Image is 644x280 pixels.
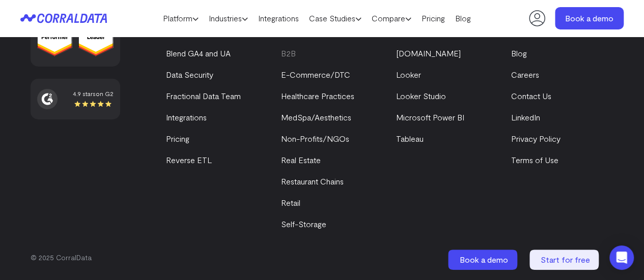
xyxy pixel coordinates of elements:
a: Blog [450,11,476,26]
a: Restaurant Chains [281,176,344,186]
a: Start for free [529,250,601,270]
a: Industries [204,11,253,26]
a: Looker Studio [396,91,446,101]
a: Careers [511,70,539,79]
a: Blog [511,48,526,58]
a: Real Estate [281,155,321,165]
a: E-Commerce/DTC [281,70,350,79]
a: Book a demo [448,250,519,270]
a: Fractional Data Team [166,91,241,101]
a: Case Studies [304,11,367,26]
a: Reverse ETL [166,155,212,165]
a: Blend GA4 and UA [166,48,231,58]
span: Book a demo [460,255,508,264]
a: Self-Storage [281,219,326,229]
a: Tableau [396,134,424,143]
a: Pricing [166,134,189,143]
span: on G2 [96,90,114,97]
a: Compare [367,11,416,26]
div: Open Intercom Messenger [609,245,634,270]
a: 4.9 starson G2 [37,89,114,109]
a: Looker [396,70,421,79]
a: Platform [158,11,204,26]
div: 4.9 stars [73,89,114,98]
a: Terms of Use [511,155,558,165]
a: Pricing [416,11,450,26]
a: Integrations [253,11,304,26]
a: Non-Profits/NGOs [281,134,349,143]
a: Contact Us [511,91,551,101]
a: Integrations [166,112,207,122]
a: LinkedIn [511,112,540,122]
a: Microsoft Power BI [396,112,464,122]
a: Data Security [166,70,213,79]
a: Retail [281,198,300,207]
span: Start for free [541,255,590,264]
a: MedSpa/Aesthetics [281,112,351,122]
a: Book a demo [555,7,624,29]
a: Privacy Policy [511,134,560,143]
p: © 2025 CorralData [31,253,613,263]
a: B2B [281,48,296,58]
a: [DOMAIN_NAME] [396,48,461,58]
a: Healthcare Practices [281,91,354,101]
